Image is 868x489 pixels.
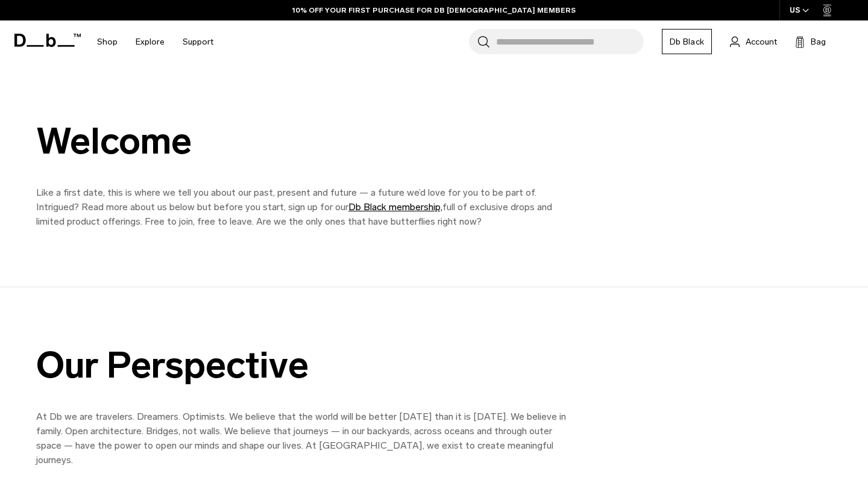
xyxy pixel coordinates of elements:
[88,20,222,63] nav: Main Navigation
[36,185,579,229] p: Like a first date, this is where we tell you about our past, present and future — a future we’d l...
[662,29,712,54] a: Db Black
[97,20,118,63] a: Shop
[730,34,777,49] a: Account
[36,410,579,467] p: At Db we are travelers. Dreamers. Optimists. We believe that the world will be better [DATE] than...
[811,36,826,48] span: Bag
[795,34,826,49] button: Bag
[36,121,579,161] div: Welcome
[183,20,213,63] a: Support
[348,201,442,213] a: Db Black membership,
[292,5,576,16] a: 10% OFF YOUR FIRST PURCHASE FOR DB [DEMOGRAPHIC_DATA] MEMBERS
[36,345,579,385] div: Our Perspective
[746,36,777,48] span: Account
[136,20,165,63] a: Explore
